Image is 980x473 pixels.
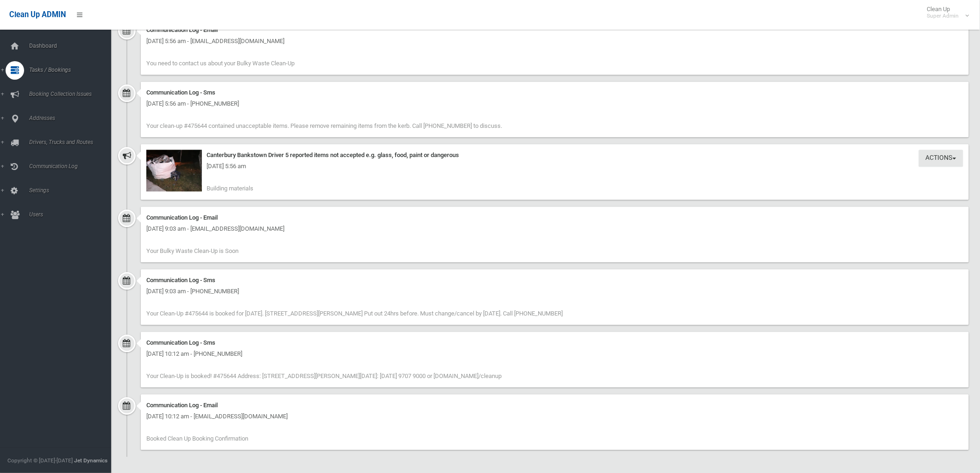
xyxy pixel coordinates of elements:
[146,98,963,109] div: [DATE] 5:56 am - [PHONE_NUMBER]
[146,247,239,254] span: Your Bulky Waste Clean-Up is Soon
[146,310,563,317] span: Your Clean-Up #475644 is booked for [DATE]. [STREET_ADDRESS][PERSON_NAME] Put out 24hrs before. M...
[146,25,963,36] div: Communication Log - Email
[146,411,963,422] div: [DATE] 10:12 am - [EMAIL_ADDRESS][DOMAIN_NAME]
[7,457,73,464] span: Copyright © [DATE]-[DATE]
[146,87,963,98] div: Communication Log - Sms
[146,36,963,47] div: [DATE] 5:56 am - [EMAIL_ADDRESS][DOMAIN_NAME]
[26,67,119,73] span: Tasks / Bookings
[146,435,248,442] span: Booked Clean Up Booking Confirmation
[26,187,119,194] span: Settings
[74,457,107,464] strong: Jet Dynamics
[207,185,253,192] span: Building materials
[146,337,963,348] div: Communication Log - Sms
[146,400,963,411] div: Communication Log - Email
[26,91,119,97] span: Booking Collection Issues
[146,122,502,129] span: Your clean-up #475644 contained unacceptable items. Please remove remaining items from the kerb. ...
[927,13,959,19] small: Super Admin
[146,275,963,286] div: Communication Log - Sms
[146,150,963,161] div: Canterbury Bankstown Driver 5 reported items not accepted e.g. glass, food, paint or dangerous
[146,372,502,379] span: Your Clean-Up is booked! #475644 Address: [STREET_ADDRESS][PERSON_NAME][DATE]: [DATE] 9707 9000 o...
[146,223,963,234] div: [DATE] 9:03 am - [EMAIL_ADDRESS][DOMAIN_NAME]
[26,43,119,49] span: Dashboard
[146,60,295,67] span: You need to contact us about your Bulky Waste Clean-Up
[26,139,119,145] span: Drivers, Trucks and Routes
[146,286,963,297] div: [DATE] 9:03 am - [PHONE_NUMBER]
[919,150,963,167] button: Actions
[9,10,66,19] span: Clean Up ADMIN
[146,161,963,172] div: [DATE] 5:56 am
[146,212,963,223] div: Communication Log - Email
[146,348,963,359] div: [DATE] 10:12 am - [PHONE_NUMBER]
[923,6,968,19] span: Clean Up
[26,163,119,170] span: Communication Log
[26,211,119,218] span: Users
[146,150,202,191] img: 2025-08-1205.56.08450458383668128094.jpg
[26,115,119,121] span: Addresses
